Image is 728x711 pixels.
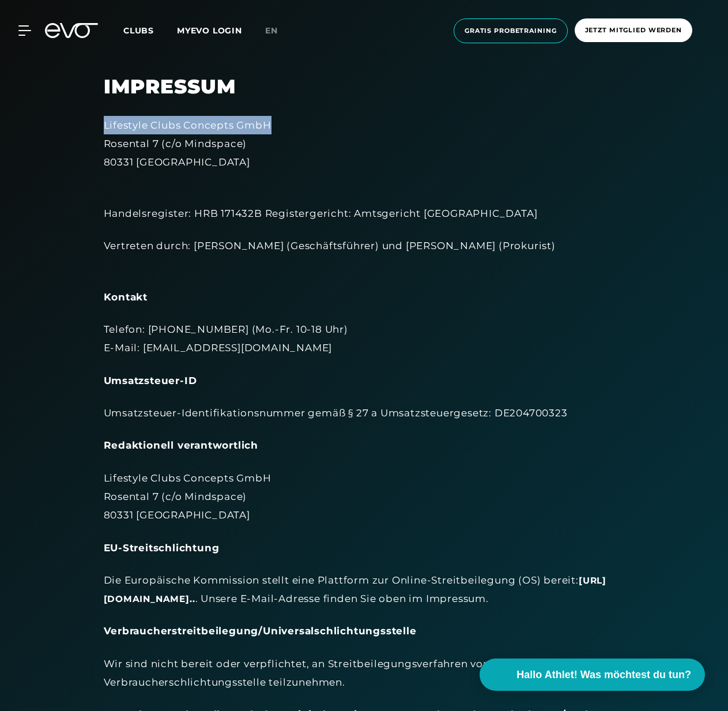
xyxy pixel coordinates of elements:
[104,469,625,525] div: Lifestyle Clubs Concepts GmbH Rosental 7 (c/o Mindspace) 80331 [GEOGRAPHIC_DATA]
[480,659,705,691] button: Hallo Athlet! Was möchtest du tun?
[465,26,557,36] span: Gratis Probetraining
[450,18,571,43] a: Gratis Probetraining
[585,25,682,35] span: Jetzt Mitglied werden
[104,571,625,608] div: Die Europäische Kommission stellt eine Plattform zur Online-Streitbeilegung (OS) bereit: . Unsere...
[104,320,625,358] div: Telefon: [PHONE_NUMBER] (Mo.-Fr. 10-18 Uhr) E-Mail: [EMAIL_ADDRESS][DOMAIN_NAME]
[516,667,691,683] span: Hallo Athlet! Was möchtest du tun?
[571,18,696,43] a: Jetzt Mitglied werden
[123,25,177,36] a: Clubs
[123,25,154,36] span: Clubs
[104,404,625,422] div: Umsatzsteuer-Identifikationsnummer gemäß § 27 a Umsatzsteuergesetz: DE204700323
[104,625,417,637] strong: Verbraucherstreitbeilegung/Universalschlichtungsstelle
[104,439,259,451] strong: Redaktionell verantwortlich
[265,25,278,36] span: en
[104,186,625,223] div: Handelsregister: HRB 171432B Registergericht: Amtsgericht [GEOGRAPHIC_DATA]
[104,542,220,554] strong: EU-Streitschlichtung
[104,375,197,386] strong: Umsatzsteuer-ID
[104,236,625,274] div: Vertreten durch: [PERSON_NAME] (Geschäftsführer) und [PERSON_NAME] (Prokurist)
[104,654,625,692] div: Wir sind nicht bereit oder verpflichtet, an Streitbeilegungsverfahren vor einer Verbraucherschlic...
[265,24,292,37] a: en
[104,75,625,99] h2: Impressum
[177,25,242,36] a: MYEVO LOGIN
[104,116,625,172] div: Lifestyle Clubs Concepts GmbH Rosental 7 (c/o Mindspace) 80331 [GEOGRAPHIC_DATA]
[104,291,148,303] strong: Kontakt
